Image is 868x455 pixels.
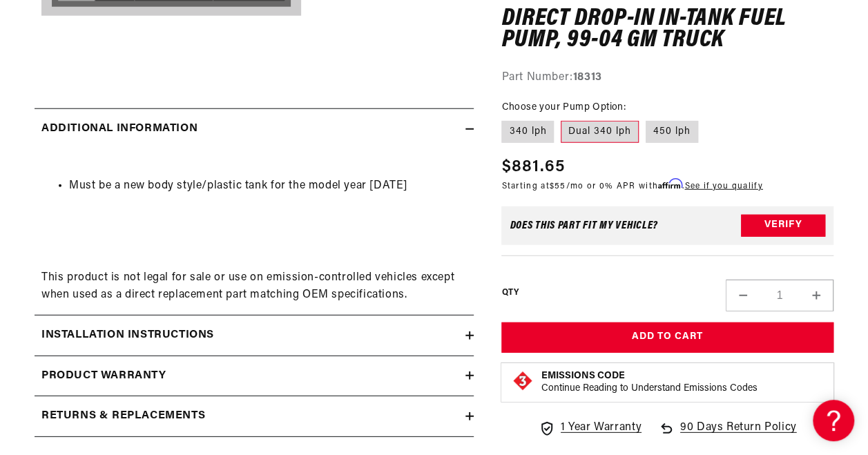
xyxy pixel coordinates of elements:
div: Does This part fit My vehicle? [510,220,658,231]
summary: Installation Instructions [35,316,474,356]
p: Starting at /mo or 0% APR with . [501,180,762,193]
label: 340 lph [501,121,554,143]
button: Emissions CodeContinue Reading to Understand Emissions Codes [541,370,757,395]
span: 90 Days Return Policy [680,419,797,451]
h2: Returns & replacements [41,407,205,425]
h2: Additional information [41,120,197,138]
p: Continue Reading to Understand Emissions Codes [541,383,757,395]
div: Part Number: [501,69,833,87]
a: 1 Year Warranty [539,419,642,437]
img: Emissions code [512,370,534,392]
strong: Emissions Code [541,371,624,381]
label: Dual 340 lph [561,121,639,143]
summary: Additional information [35,109,474,149]
button: Add to Cart [501,322,833,354]
h2: Product warranty [41,367,166,385]
li: Must be a new body style/plastic tank for the model year [DATE] [69,177,467,195]
button: Verify [741,215,825,237]
a: See if you qualify - Learn more about Affirm Financing (opens in modal) [684,182,762,191]
div: This product is not legal for sale or use on emission-controlled vehicles except when used as a d... [35,160,474,304]
label: 450 lph [646,121,698,143]
span: 1 Year Warranty [561,419,642,437]
span: $881.65 [501,155,565,180]
span: $55 [550,182,566,191]
span: Affirm [658,179,682,189]
legend: Choose your Pump Option: [501,100,627,115]
h2: Installation Instructions [41,327,214,345]
summary: Product warranty [35,356,474,396]
summary: Returns & replacements [35,396,474,436]
a: 90 Days Return Policy [658,419,797,451]
h1: Direct Drop-In In-Tank Fuel Pump, 99-04 GM Truck [501,8,833,52]
label: QTY [501,287,519,299]
strong: 18313 [573,72,602,83]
